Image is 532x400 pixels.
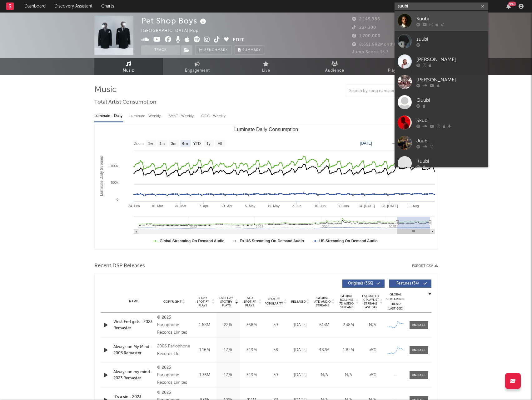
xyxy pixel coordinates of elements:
[204,47,228,54] span: Benchmark
[265,372,287,378] div: 39
[506,4,511,9] button: 99+
[195,322,215,328] div: 1.68M
[123,67,134,74] span: Music
[416,35,485,43] div: suubi
[389,279,431,288] button: Features(34)
[241,296,258,307] span: ATD Spotify Plays
[234,127,298,132] text: Luminate Daily Consumption
[160,239,225,243] text: Global Streaming On-Demand Audio
[416,137,485,145] div: Juubi
[362,322,383,328] div: N/A
[381,204,398,208] text: 28. [DATE]
[199,204,208,208] text: 7. Apr
[314,204,326,208] text: 16. Jun
[141,45,180,55] button: Track
[395,31,488,51] a: suubi
[369,58,438,75] a: Playlists/Charts
[94,58,163,75] a: Music
[412,264,438,268] button: Export CSV
[346,282,375,285] span: Originals ( 366 )
[395,153,488,173] a: Kuubi
[292,204,301,208] text: 2. Jun
[196,45,231,55] a: Benchmark
[113,319,154,331] div: West End girls - 2023 Remaster
[386,292,405,311] div: Global Streaming Trend (Last 60D)
[395,3,488,10] input: Search for artists
[195,372,215,378] div: 1.36M
[241,347,262,353] div: 349M
[175,204,186,208] text: 24. Mar
[291,300,306,304] span: Released
[245,204,256,208] text: 5. May
[111,181,118,184] text: 500k
[265,322,287,328] div: 39
[233,36,244,44] button: Edit
[388,67,419,74] span: Playlists/Charts
[129,111,162,121] div: Luminate - Weekly
[416,96,485,104] div: Quubi
[241,322,262,328] div: 368M
[267,204,280,208] text: 19. May
[319,239,378,243] text: US Streaming On-Demand Audio
[416,157,485,165] div: Kuubi
[395,51,488,72] a: [PERSON_NAME]
[163,300,181,304] span: Copyright
[113,299,154,304] div: Name
[141,16,208,26] div: Pet Shop Boys
[218,296,235,307] span: Last Day Spotify Plays
[94,111,123,121] div: Luminate - Daily
[193,141,201,146] text: YTD
[217,141,221,146] text: All
[314,296,331,307] span: Global ATD Audio Streams
[232,58,301,75] a: Live
[325,67,344,74] span: Audience
[134,141,144,146] text: Zoom
[95,124,438,249] svg: Luminate Daily Consumption
[337,204,349,208] text: 30. Jun
[416,56,485,63] div: [PERSON_NAME]
[290,322,311,328] div: [DATE]
[395,112,488,133] a: Skubi
[94,99,156,106] span: Total Artist Consumption
[314,347,335,353] div: 487M
[113,344,154,356] a: Always on My Mind - 2003 Remaster
[163,58,232,75] a: Engagement
[362,372,383,378] div: <5%
[218,322,238,328] div: 221k
[314,372,335,378] div: N/A
[416,76,485,84] div: [PERSON_NAME]
[116,197,118,201] text: 0
[352,43,418,47] span: 8,651,992 Monthly Listeners
[407,204,419,208] text: 11. Aug
[416,15,485,23] div: Suubi
[395,72,488,92] a: [PERSON_NAME]
[157,343,191,358] div: 2006 Parlophone Records Ltd
[159,141,165,146] text: 1m
[346,89,412,94] input: Search by song name or URL
[352,26,376,30] span: 237,300
[221,204,232,208] text: 21. Apr
[218,347,238,353] div: 177k
[290,372,311,378] div: [DATE]
[108,164,118,168] text: 1 000k
[195,347,215,353] div: 1.16M
[301,58,369,75] a: Audience
[395,133,488,153] a: Juubi
[360,141,372,146] text: [DATE]
[314,322,335,328] div: 613M
[265,297,283,306] span: Spotify Popularity
[182,141,187,146] text: 6m
[157,314,191,336] div: © 2023 Parlophone Records Limited
[338,294,355,309] span: Global Rolling 7D Audio Streams
[391,141,395,146] text: →
[206,141,210,146] text: 1y
[235,45,264,55] button: Summary
[362,294,379,309] span: Estimated % Playlist Streams Last Day
[128,204,140,208] text: 24. Feb
[157,364,191,387] div: © 2023 Parlophone Records Limited
[171,141,176,146] text: 3m
[338,372,359,378] div: N/A
[508,2,516,6] div: 99 +
[185,67,210,74] span: Engagement
[148,141,153,146] text: 1w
